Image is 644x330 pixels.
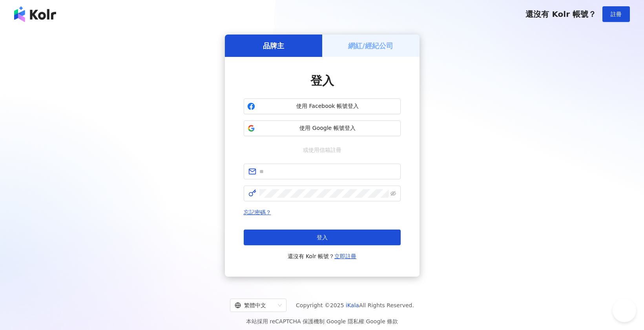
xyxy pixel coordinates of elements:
[297,146,347,154] span: 或使用信箱註冊
[296,301,414,310] span: Copyright © 2025 All Rights Reserved.
[244,98,401,114] button: 使用 Facebook 帳號登入
[334,253,356,259] a: 立即註冊
[602,6,630,22] button: 註冊
[611,11,622,17] span: 註冊
[258,124,397,132] span: 使用 Google 帳號登入
[235,299,275,312] div: 繁體中文
[346,302,359,308] a: iKala
[525,9,596,19] span: 還沒有 Kolr 帳號？
[613,299,636,322] iframe: Help Scout Beacon - Open
[364,318,366,325] span: |
[246,317,398,326] span: 本站採用 reCAPTCHA 保護機制
[310,74,334,88] span: 登入
[317,234,328,241] span: 登入
[244,120,401,136] button: 使用 Google 帳號登入
[325,318,327,325] span: |
[244,230,401,245] button: 登入
[390,191,396,196] span: eye-invisible
[263,41,284,51] h5: 品牌主
[366,318,398,325] a: Google 條款
[14,6,56,22] img: logo
[244,209,271,215] a: 忘記密碼？
[258,102,397,110] span: 使用 Facebook 帳號登入
[288,252,357,261] span: 還沒有 Kolr 帳號？
[327,318,364,325] a: Google 隱私權
[348,41,393,51] h5: 網紅/經紀公司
